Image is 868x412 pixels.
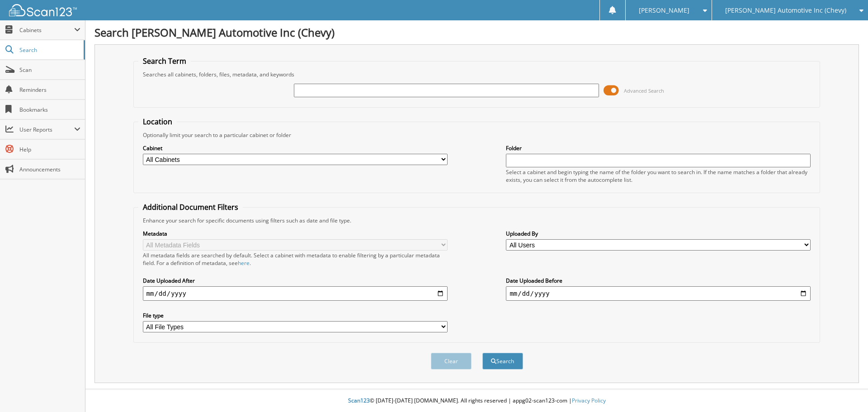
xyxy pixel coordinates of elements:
label: Folder [506,144,811,152]
label: Metadata [143,230,448,237]
span: Scan [19,66,80,74]
span: [PERSON_NAME] [639,8,689,13]
span: Help [19,146,80,153]
div: Select a cabinet and begin typing the name of the folder you want to search in. If the name match... [506,168,811,184]
input: start [143,286,448,301]
a: Privacy Policy [572,397,606,404]
input: end [506,286,811,301]
h1: Search [PERSON_NAME] Automotive Inc (Chevy) [94,25,859,40]
legend: Additional Document Filters [138,202,243,212]
label: Date Uploaded Before [506,277,811,284]
legend: Location [138,117,177,127]
span: Scan123 [348,397,370,404]
span: User Reports [19,126,74,133]
div: © [DATE]-[DATE] [DOMAIN_NAME]. All rights reserved | appg02-scan123-com | [85,390,868,412]
div: All metadata fields are searched by default. Select a cabinet with metadata to enable filtering b... [143,251,448,267]
label: Uploaded By [506,230,811,237]
span: [PERSON_NAME] Automotive Inc (Chevy) [725,8,846,13]
label: Date Uploaded After [143,277,448,284]
div: Optionally limit your search to a particular cabinet or folder [138,131,816,139]
span: Bookmarks [19,106,80,114]
label: Cabinet [143,144,448,152]
div: Enhance your search for specific documents using filters such as date and file type. [138,217,816,224]
a: here [238,259,250,267]
div: Searches all cabinets, folders, files, metadata, and keywords [138,71,816,78]
legend: Search Term [138,56,191,66]
button: Clear [431,353,472,369]
button: Search [482,353,523,369]
span: Search [19,46,79,54]
span: Cabinets [19,26,74,34]
span: Advanced Search [624,87,664,94]
span: Announcements [19,166,80,173]
img: scan123-logo-white.svg [9,4,77,16]
label: File type [143,312,448,319]
span: Reminders [19,86,80,94]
